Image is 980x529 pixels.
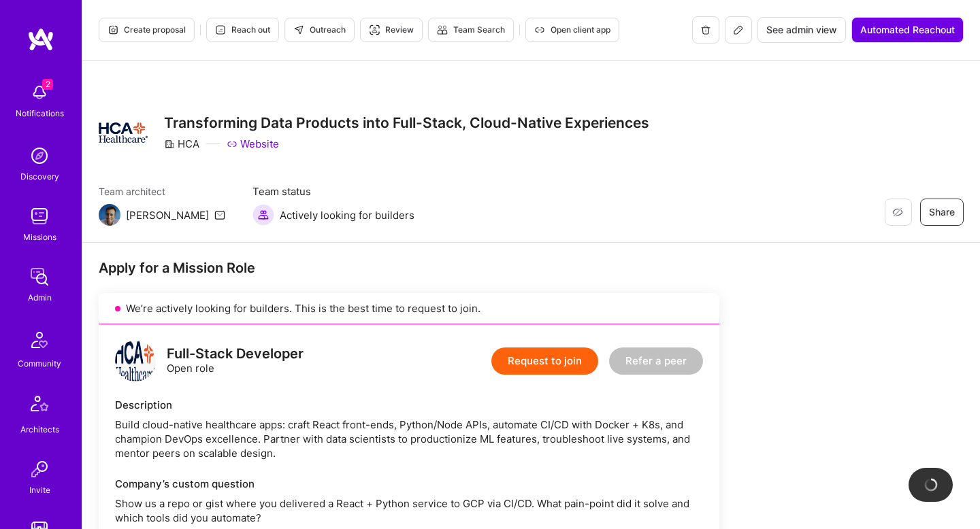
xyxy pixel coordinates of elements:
[214,209,225,220] i: icon Mail
[920,199,964,226] button: Share
[167,347,304,361] div: Full-Stack Developer
[280,208,414,222] span: Actively looking for builders
[227,137,279,151] a: Website
[99,293,719,324] div: We’re actively looking for builders. This is the best time to request to join.
[293,24,346,36] span: Outreach
[164,139,175,150] i: icon CompanyGray
[20,169,59,184] div: Discovery
[26,203,53,230] img: teamwork
[115,496,703,525] p: Show us a repo or gist where you delivered a React + Python service to GCP via CI/CD. What pain-p...
[609,347,703,375] button: Refer a peer
[929,205,955,219] span: Share
[26,79,53,106] img: bell
[23,324,56,356] img: Community
[115,417,703,460] div: Build cloud-native healthcare apps: craft React front-ends, Python/Node APIs, automate CI/CD with...
[99,184,225,199] span: Team architect
[766,23,837,37] span: See admin view
[20,422,59,437] div: Architects
[525,18,619,42] button: Open client app
[360,18,423,42] button: Review
[215,24,270,36] span: Reach out
[851,17,964,43] button: Automated Reachout
[167,347,304,375] div: Open role
[164,137,199,151] div: HCA
[115,341,156,381] img: logo
[99,204,120,226] img: Team Architect
[26,263,53,290] img: admin teamwork
[108,24,118,35] i: icon Proposal
[26,142,53,169] img: discovery
[28,290,52,305] div: Admin
[164,114,649,131] h3: Transforming Data Products into Full-Stack, Cloud-Native Experiences
[534,24,610,36] span: Open client app
[16,106,64,120] div: Notifications
[757,17,846,43] button: See admin view
[924,477,938,492] img: loading
[29,483,50,497] div: Invite
[99,18,195,42] button: Create proposal
[99,122,148,143] img: Company Logo
[99,259,719,277] div: Apply for a Mission Role
[284,18,355,42] button: Outreach
[18,356,61,371] div: Community
[23,230,56,244] div: Missions
[27,27,54,52] img: logo
[206,18,279,42] button: Reach out
[491,347,598,375] button: Request to join
[860,23,955,37] span: Automated Reachout
[369,24,414,36] span: Review
[23,390,56,422] img: Architects
[115,398,703,412] div: Description
[892,207,903,218] i: icon EyeClosed
[42,79,53,90] span: 2
[115,477,703,491] div: Company’s custom question
[428,18,514,42] button: Team Search
[252,184,414,199] span: Team status
[26,456,53,483] img: Invite
[126,208,209,222] div: [PERSON_NAME]
[369,24,380,35] i: icon Targeter
[108,24,186,36] span: Create proposal
[252,204,274,226] img: Actively looking for builders
[437,24,505,36] span: Team Search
